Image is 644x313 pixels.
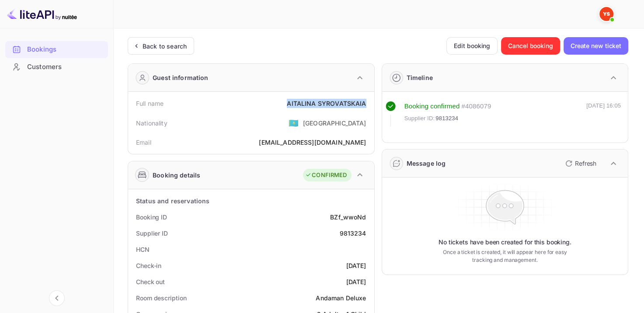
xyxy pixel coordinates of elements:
div: Timeline [407,73,433,82]
p: Refresh [575,159,596,168]
span: Supplier ID: [404,114,435,123]
div: Full name [136,99,164,108]
button: Create new ticket [564,37,628,55]
button: Collapse navigation [49,290,65,306]
div: Back to search [143,42,187,51]
button: Cancel booking [501,37,560,55]
div: CONFIRMED [305,171,347,180]
div: Nationality [136,118,167,128]
div: [GEOGRAPHIC_DATA] [303,118,366,128]
p: No tickets have been created for this booking. [439,238,571,247]
a: Bookings [5,41,108,57]
div: Customers [27,62,104,72]
div: HCN [136,245,150,254]
div: Message log [407,159,446,168]
div: [EMAIL_ADDRESS][DOMAIN_NAME] [259,138,366,147]
div: Email [136,138,151,147]
span: United States [289,115,299,131]
button: Edit booking [446,37,498,55]
img: LiteAPI logo [7,7,77,21]
div: Bookings [27,45,104,55]
div: Guest information [153,73,209,82]
div: Booking details [153,170,200,180]
div: BZf_wwoNd [330,212,366,222]
p: Once a ticket is created, it will appear here for easy tracking and management. [439,248,571,264]
div: # 4086079 [461,101,491,111]
div: Customers [5,59,108,76]
button: Refresh [560,156,600,170]
div: Room description [136,293,186,303]
div: Booking ID [136,212,167,222]
div: Status and reservations [136,196,209,205]
div: Check-in [136,261,161,270]
div: 9813234 [339,229,366,238]
div: [DATE] [346,277,366,286]
div: Booking confirmed [404,101,460,111]
div: Andaman Deluxe [316,293,366,303]
span: 9813234 [435,114,458,123]
a: Customers [5,59,108,75]
img: Yandex Support [599,7,613,21]
div: Supplier ID [136,229,168,238]
div: [DATE] [346,261,366,270]
div: [DATE] 16:05 [586,101,621,127]
div: Bookings [5,41,108,58]
div: Check out [136,277,165,286]
div: AITALINA SYROVATSKAIA [287,99,366,108]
